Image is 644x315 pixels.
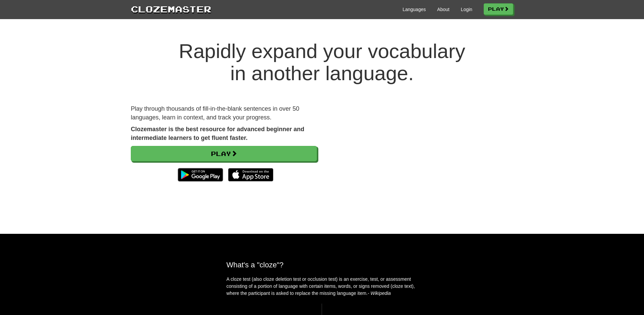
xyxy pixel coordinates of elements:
strong: Clozemaster is the best resource for advanced beginner and intermediate learners to get fluent fa... [131,126,304,141]
a: Clozemaster [131,3,211,15]
a: Login [461,6,472,13]
img: Get it on Google Play [174,165,226,185]
img: Download_on_the_App_Store_Badge_US-UK_135x40-25178aeef6eb6b83b96f5f2d004eda3bffbb37122de64afbaef7... [228,168,273,181]
a: About [437,6,449,13]
p: A cloze test (also cloze deletion test or occlusion test) is an exercise, test, or assessment con... [226,276,418,297]
a: Languages [402,6,426,13]
a: Play [131,146,317,161]
a: Play [484,3,513,15]
p: Play through thousands of fill-in-the-blank sentences in over 50 languages, learn in context, and... [131,105,317,122]
h2: What's a "cloze"? [226,261,418,269]
em: - Wikipedia [368,291,391,296]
